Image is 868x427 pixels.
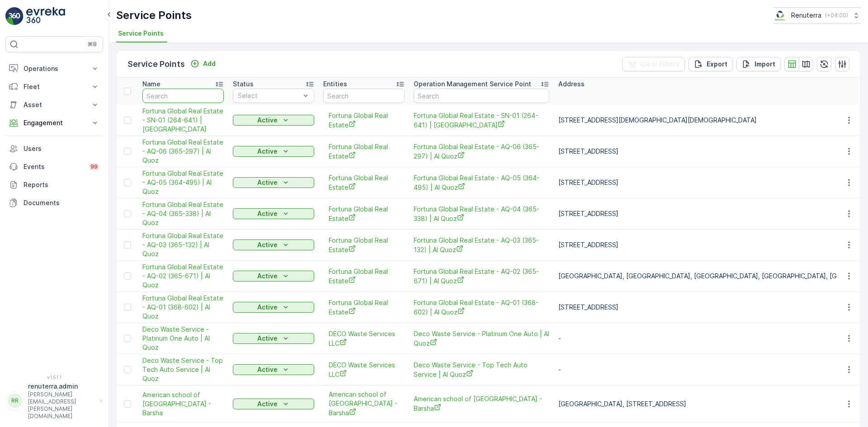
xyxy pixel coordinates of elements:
button: Clear Filters [622,57,685,71]
input: Search [142,89,224,103]
span: Service Points [118,29,164,38]
p: Active [257,272,278,281]
p: Users [24,144,99,153]
a: DECO Waste Services LLC [329,361,399,379]
button: Active [233,399,314,409]
div: Toggle Row Selected [124,117,131,124]
button: Active [233,271,314,282]
a: Fortuna Global Real Estate - AQ-06 (365-297) | Al Quoz [414,142,549,161]
p: Fleet [24,82,85,91]
p: Documents [24,198,99,207]
a: American school of Dubai -Barsha [414,394,549,413]
span: Fortuna Global Real Estate - AQ-04 (365-338) | Al Quoz [414,205,549,223]
div: Toggle Row Selected [124,210,131,217]
p: Asset [24,100,85,109]
p: ⌘B [88,41,97,48]
span: Deco Waste Service - Platinum One Auto | Al Quoz [414,329,549,348]
button: Engagement [5,114,103,132]
a: Fortuna Global Real Estate - AQ-03 (365-132) | Al Quoz [414,236,549,254]
a: Deco Waste Service - Top Tech Auto Service | Al Quoz [142,356,224,383]
a: Fortuna Global Real Estate - AQ-03 (365-132) | Al Quoz [142,231,224,258]
p: Engagement [24,118,85,127]
a: Reports [5,176,103,194]
p: Active [257,365,278,374]
img: Screenshot_2024-07-26_at_13.33.01.png [774,10,788,20]
a: Fortuna Global Real Estate [329,174,399,192]
div: Toggle Row Selected [124,304,131,311]
div: RR [8,394,22,408]
a: Fortuna Global Real Estate - AQ-05 (364-495) | Al Quoz [414,174,549,192]
p: Operation Management Service Point [414,80,531,89]
div: Toggle Row Selected [124,241,131,249]
p: renuterra.admin [28,382,96,391]
a: Fortuna Global Real Estate - AQ-04 (365-338) | Al Quoz [142,200,224,227]
p: Entities [323,80,347,89]
div: Toggle Row Selected [124,400,131,408]
span: American school of [GEOGRAPHIC_DATA] -Barsha [329,390,399,418]
a: Fortuna Global Real Estate - AQ-01 (368-602) | Al Quoz [414,298,549,317]
img: logo_light-DOdMpM7g.png [26,7,65,25]
button: Active [233,302,314,313]
button: Import [736,57,781,71]
a: American school of Dubai -Barsha [329,390,399,418]
div: Toggle Row Selected [124,148,131,155]
p: Service Points [116,8,192,23]
p: Active [257,116,278,125]
div: Toggle Row Selected [124,366,131,373]
p: Address [558,80,585,89]
p: Select [238,91,300,100]
button: Active [233,239,314,250]
img: logo [5,7,24,25]
p: Renuterra [791,11,821,20]
button: Export [689,57,733,71]
a: Fortuna Global Real Estate [329,236,399,254]
button: Add [187,58,219,69]
p: [PERSON_NAME][EMAIL_ADDRESS][PERSON_NAME][DOMAIN_NAME] [28,391,96,420]
p: Active [257,399,278,408]
span: Fortuna Global Real Estate - SN-01 (264-641) | [GEOGRAPHIC_DATA] [142,107,224,134]
a: Fortuna Global Real Estate [329,298,399,317]
a: Fortuna Global Real Estate [329,142,399,161]
span: Deco Waste Service - Top Tech Auto Service | Al Quoz [414,361,549,379]
button: Renuterra(+04:00) [774,7,861,23]
span: Fortuna Global Real Estate - AQ-02 (365-671) | Al Quoz [414,267,549,286]
span: Fortuna Global Real Estate [329,267,399,286]
p: Active [257,240,278,249]
a: Events99 [5,158,103,176]
p: Status [233,80,254,89]
p: Active [257,209,278,218]
p: Clear Filters [640,60,679,69]
input: Search [414,89,549,103]
p: Export [707,60,727,69]
a: Fortuna Global Real Estate - SN-01 (264-641) | Sonapur [142,107,224,134]
button: Active [233,177,314,188]
p: Active [257,334,278,343]
span: American school of [GEOGRAPHIC_DATA] -Barsha [142,390,224,418]
a: Fortuna Global Real Estate - AQ-02 (365-671) | Al Quoz [142,263,224,290]
a: Fortuna Global Real Estate [329,111,399,130]
button: Asset [5,96,103,114]
p: Active [257,147,278,156]
span: Fortuna Global Real Estate - SN-01 (264-641) | [GEOGRAPHIC_DATA] [414,111,549,130]
a: Fortuna Global Real Estate - AQ-06 (365-297) | Al Quoz [142,138,224,165]
a: Deco Waste Service - Platinum One Auto | Al Quoz [142,325,224,352]
p: Events [24,162,83,171]
a: Fortuna Global Real Estate - AQ-05 (364-495) | Al Quoz [142,169,224,196]
p: 99 [90,163,98,170]
a: Fortuna Global Real Estate [329,205,399,223]
input: Search [323,89,405,103]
